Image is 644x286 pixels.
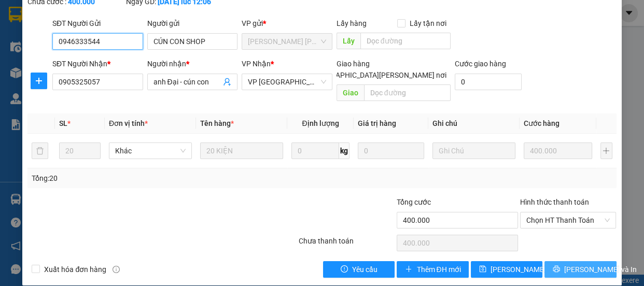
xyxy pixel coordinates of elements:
[428,113,520,134] th: Ghi chú
[397,261,468,278] button: plusThêm ĐH mới
[339,142,349,159] span: kg
[248,74,326,90] span: VP Nha Trang
[32,173,249,184] div: Tổng: 20
[397,198,431,206] span: Tổng cước
[358,119,396,127] span: Giá trị hàng
[479,265,486,274] span: save
[520,198,589,206] label: Hình thức thanh toán
[564,264,637,275] span: [PERSON_NAME] và In
[302,119,339,127] span: Định lượng
[200,142,283,159] input: VD: Bàn, Ghế
[455,60,506,68] label: Cước giao hàng
[298,235,396,253] div: Chưa thanh toán
[455,74,522,90] input: Cước giao hàng
[416,264,460,275] span: Thêm ĐH mới
[147,58,238,69] div: Người nhận
[31,77,47,85] span: plus
[524,142,592,159] input: 0
[52,58,143,69] div: SĐT Người Nhận
[337,84,364,101] span: Giao
[544,261,616,278] button: printer[PERSON_NAME] và In
[305,69,451,81] span: [GEOGRAPHIC_DATA][PERSON_NAME] nơi
[405,18,451,29] span: Lấy tận nơi
[223,78,231,86] span: user-add
[40,264,110,275] span: Xuất hóa đơn hàng
[524,119,559,127] span: Cước hàng
[360,33,451,49] input: Dọc đường
[405,265,412,274] span: plus
[526,212,610,228] span: Chọn HT Thanh Toán
[491,264,557,275] span: [PERSON_NAME] đổi
[600,142,612,159] button: plus
[337,60,370,68] span: Giao hàng
[242,60,271,68] span: VP Nhận
[337,33,360,49] span: Lấy
[59,119,67,127] span: SL
[32,142,48,159] button: delete
[242,18,332,29] div: VP gửi
[113,266,120,273] span: info-circle
[323,261,395,278] button: exclamation-circleYêu cầu
[52,18,143,29] div: SĐT Người Gửi
[31,73,47,89] button: plus
[109,119,148,127] span: Đơn vị tính
[200,119,234,127] span: Tên hàng
[553,265,560,274] span: printer
[358,142,424,159] input: 0
[352,264,377,275] span: Yêu cầu
[147,18,238,29] div: Người gửi
[115,143,186,159] span: Khác
[248,34,326,49] span: VP Phạm Ngũ Lão
[432,142,515,159] input: Ghi Chú
[364,84,451,101] input: Dọc đường
[471,261,542,278] button: save[PERSON_NAME] đổi
[337,19,367,27] span: Lấy hàng
[341,265,348,274] span: exclamation-circle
